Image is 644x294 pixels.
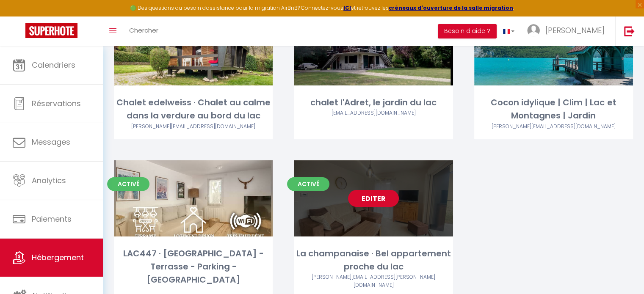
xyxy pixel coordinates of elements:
[348,190,399,207] a: Editer
[608,256,638,288] iframe: Chat
[474,123,633,131] div: Airbnb
[114,123,273,131] div: Airbnb
[294,109,453,117] div: Airbnb
[389,4,513,11] a: créneaux d'ouverture de la salle migration
[107,177,149,191] span: Activé
[343,4,351,11] a: ICI
[287,177,329,191] span: Activé
[32,60,75,70] span: Calendriers
[129,26,158,35] span: Chercher
[294,273,453,289] div: Airbnb
[7,3,32,29] button: Ouvrir le widget de chat LiveChat
[545,25,605,36] span: [PERSON_NAME]
[294,247,453,274] div: La champanaise · Bel appartement proche du lac
[32,175,66,186] span: Analytics
[474,96,633,123] div: Cocon idylique | Clim | Lac et Montagnes | Jardin
[624,26,635,36] img: logout
[438,24,497,38] button: Besoin d'aide ?
[32,252,84,263] span: Hébergement
[114,96,273,123] div: Chalet edelweiss · Chalet au calme dans la verdure au bord du lac
[294,96,453,109] div: chalet l'Adret, le jardin du lac
[114,247,273,287] div: LAC447 · [GEOGRAPHIC_DATA] - Terrasse - Parking - [GEOGRAPHIC_DATA]
[123,16,165,46] a: Chercher
[25,23,77,38] img: Super Booking
[521,16,615,46] a: ... [PERSON_NAME]
[527,24,540,37] img: ...
[32,137,70,147] span: Messages
[32,98,81,109] span: Réservations
[32,214,72,224] span: Paiements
